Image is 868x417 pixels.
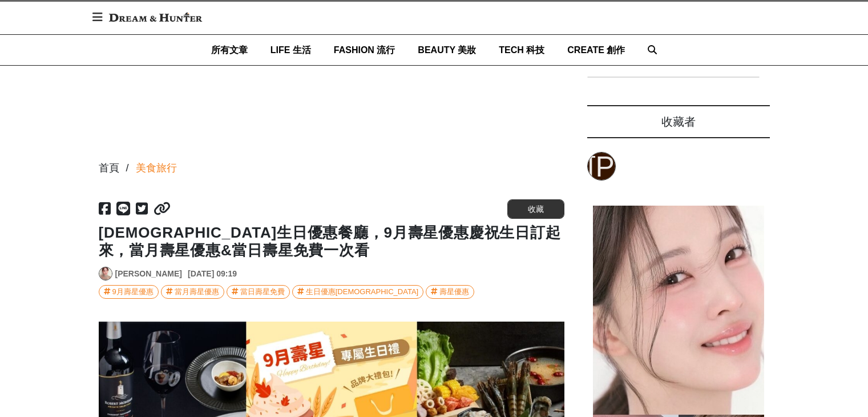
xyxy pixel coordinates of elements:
div: / [126,161,129,176]
a: 所有文章 [211,35,248,65]
span: TECH 科技 [499,45,544,55]
div: 9月壽星優惠 [112,286,154,298]
a: 當月壽星優惠 [161,285,224,299]
a: Avatar [99,267,112,280]
span: CREATE 創作 [567,45,625,55]
div: 當日壽星免費 [240,286,285,298]
a: LIFE 生活 [271,35,311,65]
a: 壽星優惠 [426,285,474,299]
a: [PERSON_NAME] [115,268,182,280]
a: TECH 科技 [499,35,544,65]
a: 9月壽星優惠 [99,285,159,299]
div: 當月壽星優惠 [175,286,219,298]
span: LIFE 生活 [271,45,311,55]
span: 所有文章 [211,45,248,55]
span: BEAUTY 美妝 [418,45,476,55]
img: Dream & Hunter [103,7,208,27]
span: FASHION 流行 [334,45,395,55]
a: 生日優惠[DEMOGRAPHIC_DATA] [292,285,423,299]
a: CREATE 創作 [567,35,625,65]
img: Avatar [99,267,112,280]
a: BEAUTY 美妝 [418,35,476,65]
div: 壽星優惠 [439,286,469,298]
div: [DATE] 09:19 [188,268,237,280]
div: 生日優惠[DEMOGRAPHIC_DATA] [306,286,418,298]
button: 收藏 [507,199,564,219]
h1: [DEMOGRAPHIC_DATA]生日優惠餐廳，9月壽星優惠慶祝生日訂起來，當月壽星優惠&當日壽星免費一次看 [99,224,564,259]
a: FASHION 流行 [334,35,395,65]
div: 首頁 [99,161,119,176]
a: 美食旅行 [136,161,177,176]
a: 當日壽星免費 [227,285,290,299]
